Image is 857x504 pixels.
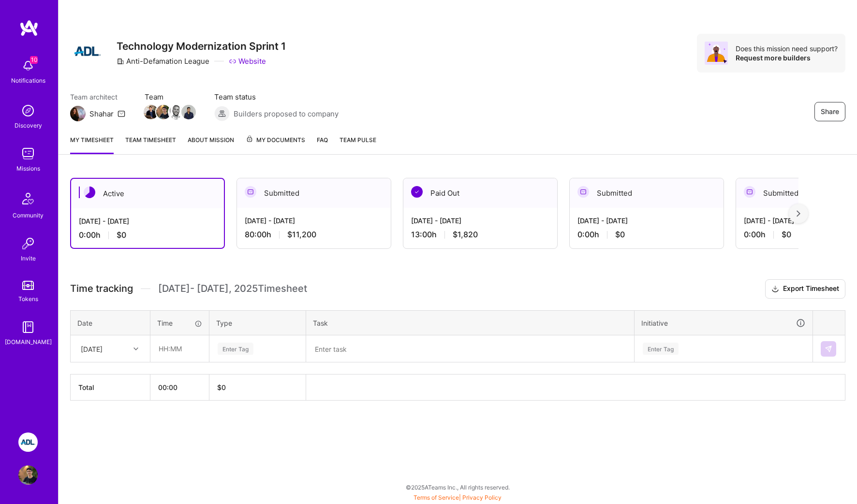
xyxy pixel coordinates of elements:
[643,341,679,356] div: Enter Tag
[453,230,478,240] span: $1,820
[145,104,157,120] a: Team Member Avatar
[814,102,845,121] button: Share
[70,92,125,102] span: Team architect
[771,284,779,294] i: icon Download
[58,475,857,499] div: © 2025 ATeams Inc., All rights reserved.
[81,344,103,354] div: [DATE]
[30,56,38,64] span: 10
[70,283,133,295] span: Time tracking
[71,179,224,208] div: Active
[18,234,38,253] img: Invite
[117,230,126,240] span: $0
[245,216,383,226] div: [DATE] - [DATE]
[797,210,800,217] img: right
[821,107,839,116] span: Share
[577,230,716,240] div: 0:00 h
[462,494,502,501] a: Privacy Policy
[765,279,845,299] button: Export Timesheet
[71,310,150,335] th: Date
[118,110,125,117] i: icon Mail
[209,310,306,335] th: Type
[188,135,234,154] a: About Mission
[71,374,150,401] th: Total
[170,104,182,120] a: Team Member Avatar
[16,465,40,485] a: User Avatar
[217,383,226,391] span: $ 0
[18,101,38,120] img: discovery
[18,317,38,337] img: guide book
[16,187,40,210] img: Community
[18,294,38,304] div: Tokens
[736,53,838,62] div: Request more builders
[340,136,376,144] span: Team Pulse
[16,432,40,452] a: ADL: Technology Modernization Sprint 1
[229,56,266,66] a: Website
[214,106,230,121] img: Builders proposed to company
[84,187,95,198] img: Active
[18,465,38,485] img: User Avatar
[414,494,502,501] span: |
[306,310,635,335] th: Task
[156,105,171,119] img: Team Member Avatar
[245,186,256,198] img: Submitted
[340,135,376,154] a: Team Pulse
[641,317,806,329] div: Initiative
[150,374,209,401] th: 00:00
[218,341,253,356] div: Enter Tag
[79,230,216,240] div: 0:00 h
[411,186,423,198] img: Paid Out
[615,230,625,240] span: $0
[13,210,44,220] div: Community
[117,58,124,65] i: icon CompanyGray
[246,135,305,154] a: My Documents
[158,283,307,295] span: [DATE] - [DATE] , 2025 Timesheet
[414,494,459,501] a: Terms of Service
[705,42,728,65] img: Avatar
[117,40,286,52] h3: Technology Modernization Sprint 1
[157,318,202,328] div: Time
[21,253,36,263] div: Invite
[246,135,305,145] span: My Documents
[19,19,39,37] img: logo
[5,337,52,347] div: [DOMAIN_NAME]
[11,75,45,86] div: Notifications
[133,346,138,351] i: icon Chevron
[237,178,391,208] div: Submitted
[157,104,170,120] a: Team Member Avatar
[144,105,158,119] img: Team Member Avatar
[245,230,383,240] div: 80:00 h
[18,432,38,452] img: ADL: Technology Modernization Sprint 1
[287,230,316,240] span: $11,200
[577,216,716,226] div: [DATE] - [DATE]
[18,144,38,163] img: teamwork
[317,135,328,154] a: FAQ
[182,104,195,120] a: Team Member Avatar
[125,135,176,154] a: Team timesheet
[181,105,196,119] img: Team Member Avatar
[70,106,86,121] img: Team Architect
[234,109,339,119] span: Builders proposed to company
[79,216,216,226] div: [DATE] - [DATE]
[22,281,34,290] img: tokens
[782,230,791,240] span: $0
[403,178,557,208] div: Paid Out
[411,216,549,226] div: [DATE] - [DATE]
[411,230,549,240] div: 13:00 h
[825,345,832,353] img: Submit
[70,135,114,154] a: My timesheet
[570,178,724,208] div: Submitted
[577,186,589,198] img: Submitted
[89,109,114,119] div: Shahar
[18,56,38,75] img: bell
[70,34,105,69] img: Company Logo
[15,120,42,130] div: Discovery
[16,163,40,173] div: Missions
[169,105,183,119] img: Team Member Avatar
[151,336,208,361] input: HH:MM
[214,92,339,102] span: Team status
[736,44,838,53] div: Does this mission need support?
[744,186,755,198] img: Submitted
[145,92,195,102] span: Team
[117,56,209,66] div: Anti-Defamation League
